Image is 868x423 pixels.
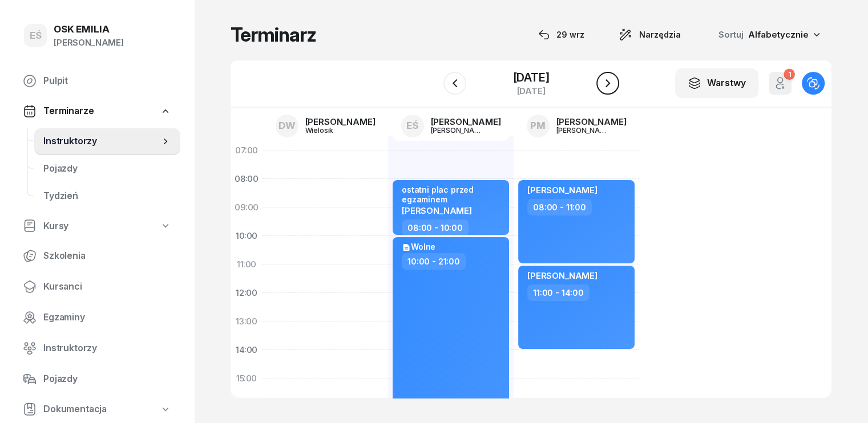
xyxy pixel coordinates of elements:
[231,364,263,393] div: 15:00
[278,121,296,131] span: DW
[769,72,792,95] button: 1
[675,68,758,98] button: Warstwy
[231,250,263,279] div: 11:00
[231,165,263,193] div: 08:00
[43,189,171,204] span: Tydzień
[527,284,590,301] div: 11:00 - 14:00
[14,98,180,124] a: Terminarze
[518,111,636,141] a: PM[PERSON_NAME][PERSON_NAME]
[14,335,180,362] a: Instruktorzy
[406,121,418,131] span: EŚ
[231,279,263,307] div: 12:00
[402,205,472,216] span: [PERSON_NAME]
[402,185,502,204] div: ostatni plac przed egzaminem
[705,23,831,47] button: Sortuj Alfabetycznie
[43,219,68,234] span: Kursy
[14,365,180,393] a: Pojazdy
[527,185,597,196] span: [PERSON_NAME]
[231,393,263,421] div: 16:00
[43,134,160,149] span: Instruktorzy
[43,161,171,176] span: Pojazdy
[530,121,546,131] span: PM
[231,307,263,336] div: 13:00
[43,104,94,119] span: Terminarze
[639,28,681,42] span: Narzędzia
[43,372,171,387] span: Pojazdy
[14,67,180,95] a: Pulpit
[538,28,584,42] div: 29 wrz
[528,23,595,46] button: 29 wrz
[14,213,180,239] a: Kursy
[402,219,469,236] div: 08:00 - 10:00
[556,127,611,134] div: [PERSON_NAME]
[14,396,180,422] a: Dokumentacja
[402,242,435,252] div: Wolne
[431,127,486,134] div: [PERSON_NAME]
[14,242,180,270] a: Szkolenia
[392,111,510,141] a: EŚ[PERSON_NAME][PERSON_NAME]
[267,111,385,141] a: DW[PERSON_NAME]Wielosik
[431,117,501,126] div: [PERSON_NAME]
[14,304,180,331] a: Egzaminy
[14,273,180,300] a: Kursanci
[43,249,171,263] span: Szkolenia
[402,253,466,270] div: 10:00 - 21:00
[34,155,180,182] a: Pojazdy
[688,76,746,91] div: Warstwy
[54,35,124,50] div: [PERSON_NAME]
[43,310,171,325] span: Egzaminy
[231,136,263,165] div: 07:00
[556,117,627,126] div: [PERSON_NAME]
[718,27,746,42] span: Sortuj
[43,402,107,417] span: Dokumentacja
[231,193,263,222] div: 09:00
[608,23,691,46] button: Narzędzia
[231,25,316,45] h1: Terminarz
[43,74,171,88] span: Pulpit
[54,25,124,34] div: OSK EMILIA
[527,199,592,215] div: 08:00 - 11:00
[784,69,794,80] div: 1
[34,128,180,155] a: Instruktorzy
[43,279,171,294] span: Kursanci
[512,87,549,95] div: [DATE]
[305,117,376,126] div: [PERSON_NAME]
[305,127,360,134] div: Wielosik
[43,341,171,356] span: Instruktorzy
[527,270,597,281] span: [PERSON_NAME]
[231,336,263,364] div: 14:00
[231,222,263,250] div: 10:00
[34,182,180,210] a: Tydzień
[512,72,549,83] div: [DATE]
[748,29,809,40] span: Alfabetycznie
[30,31,42,40] span: EŚ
